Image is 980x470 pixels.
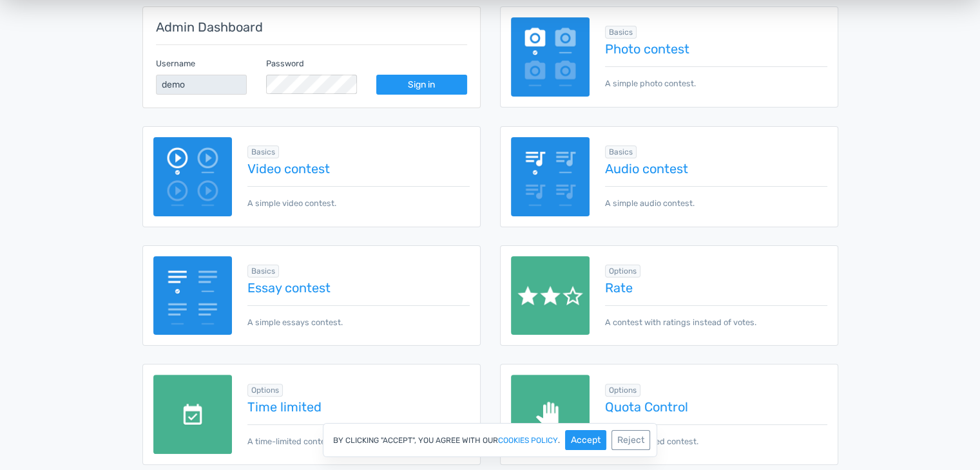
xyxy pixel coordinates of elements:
[156,57,195,70] label: Username
[247,384,283,397] span: Browse all in Options
[605,162,827,176] a: Audio contest
[605,26,637,39] span: Browse all in Basics
[247,146,279,158] span: Browse all in Basics
[247,162,469,176] a: Video contest
[605,186,827,209] p: A simple audio contest.
[511,137,590,216] img: audio-poll.png.webp
[247,305,469,328] p: A simple essays contest.
[153,256,233,335] img: essay-contest.png.webp
[376,75,467,95] a: Sign in
[498,437,558,444] a: cookies policy
[266,57,304,70] label: Password
[605,384,640,397] span: Browse all in Options
[153,137,233,216] img: video-poll.png.webp
[605,305,827,328] p: A contest with ratings instead of votes.
[323,423,657,457] div: By clicking "Accept", you agree with our .
[195,26,490,64] a: Participate
[565,430,606,450] button: Accept
[605,42,827,56] a: Photo contest
[247,281,469,295] a: Essay contest
[205,74,776,451] img: sunset-815270_1920.jpg
[490,26,786,64] a: Submissions
[511,256,590,335] img: rate.png.webp
[247,186,469,209] p: A simple video contest.
[605,281,827,295] a: Rate
[156,20,467,34] h5: Admin Dashboard
[511,17,590,97] img: image-poll.png.webp
[247,400,469,414] a: Time limited
[511,375,590,454] img: quota-limited.png.webp
[605,265,640,277] span: Browse all in Options
[605,66,827,89] p: A simple photo contest.
[153,375,233,454] img: date-limited.png.webp
[611,430,650,450] button: Reject
[247,265,279,277] span: Browse all in Basics
[605,146,637,158] span: Browse all in Basics
[605,400,827,414] a: Quota Control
